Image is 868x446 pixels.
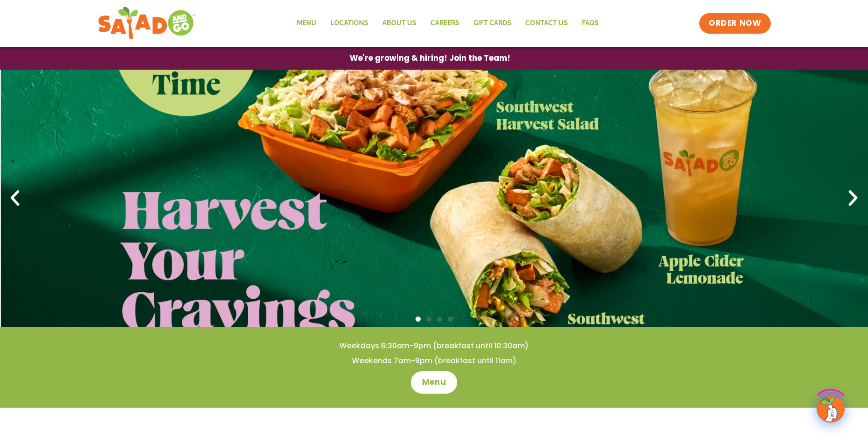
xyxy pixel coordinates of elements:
[411,371,457,394] a: Menu
[423,13,466,34] a: Careers
[323,13,375,34] a: Locations
[290,13,606,34] nav: Menu
[19,356,849,366] h4: Weekends 7am-9pm (breakfast until 11am)
[290,13,323,34] a: Menu
[422,377,446,388] span: Menu
[350,54,510,62] span: We're growing & hiring! Join the Team!
[19,341,849,351] h4: Weekdays 6:30am-9pm (breakfast until 10:30am)
[416,317,421,322] span: Go to slide 1
[5,188,25,209] div: Previous slide
[437,317,442,322] span: Go to slide 3
[843,188,863,209] div: Next slide
[575,13,606,34] a: FAQs
[448,317,453,322] span: Go to slide 4
[426,317,431,322] span: Go to slide 2
[375,13,423,34] a: About Us
[709,18,761,29] span: ORDER NOW
[336,47,524,69] a: We're growing & hiring! Join the Team!
[699,13,770,34] a: ORDER NOW
[518,13,575,34] a: Contact Us
[466,13,518,34] a: GIFT CARDS
[98,5,196,42] img: new-SAG-logo-768×292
